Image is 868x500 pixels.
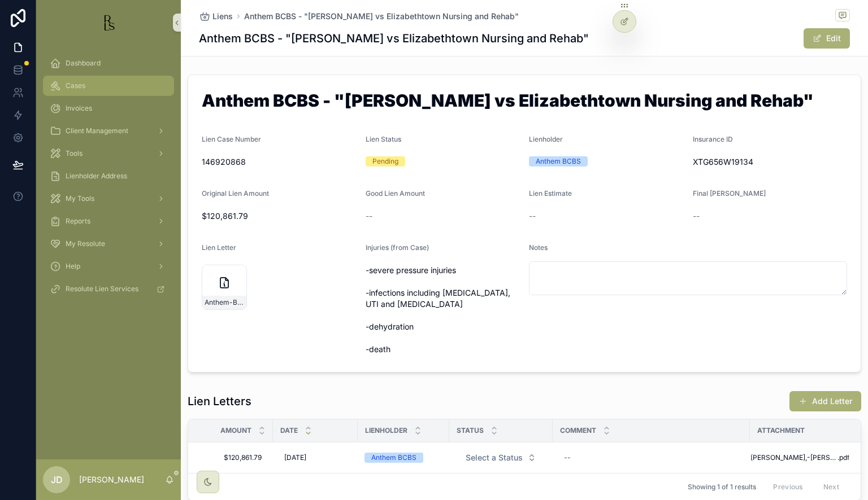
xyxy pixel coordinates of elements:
[66,217,90,226] span: Reports
[66,194,94,203] span: My Tools
[99,14,118,32] img: App logo
[43,188,174,209] a: My Tools
[202,135,261,143] span: Lien Case Number
[366,243,429,252] span: Injuries (from Case)
[456,447,546,468] a: Select Button
[529,243,548,252] span: Notes
[188,393,251,409] h1: Lien Letters
[750,453,849,462] a: [PERSON_NAME],-[PERSON_NAME]---from-Anthem-lien-09-05-25.pdf
[280,426,298,435] span: Date
[43,211,174,231] a: Reports
[693,135,733,143] span: Insurance ID
[43,234,174,254] a: My Resolute
[43,76,174,96] a: Cases
[202,156,357,168] span: 146920868
[466,452,523,463] span: Select a Status
[36,45,181,314] div: scrollable content
[529,135,563,143] span: Lienholder
[564,453,571,462] div: --
[43,166,174,186] a: Lienholder Address
[205,298,244,307] span: Anthem-BCBS-initial-lien-request-08-07-2025
[51,473,63,486] span: JD
[280,449,351,467] a: [DATE]
[199,11,233,22] a: Liens
[688,483,756,492] span: Showing 1 of 1 results
[366,189,425,198] span: Good Lien Amount
[43,98,174,119] a: Invoices
[206,453,262,462] span: $120,861.79
[693,189,766,198] span: Final [PERSON_NAME]
[284,453,306,462] span: [DATE]
[366,265,520,355] span: -severe pressure injuries -infections including [MEDICAL_DATA], UTI and [MEDICAL_DATA] -dehydrati...
[66,284,138,293] span: Resolute Lien Services
[366,135,401,143] span: Lien Status
[202,92,847,113] h1: Anthem BCBS - "[PERSON_NAME] vs Elizabethtown Nursing and Rehab"
[529,189,572,198] span: Lien Estimate
[536,156,581,166] div: Anthem BCBS
[457,426,484,435] span: Status
[529,210,536,222] span: --
[560,426,596,435] span: Comment
[457,448,545,468] button: Select Button
[220,426,251,435] span: Amount
[66,126,128,135] span: Client Management
[43,53,174,73] a: Dashboard
[366,210,372,222] span: --
[66,104,92,113] span: Invoices
[79,474,144,485] p: [PERSON_NAME]
[202,449,266,467] a: $120,861.79
[364,453,442,463] a: Anthem BCBS
[789,391,861,411] button: Add Letter
[371,453,416,463] div: Anthem BCBS
[365,426,407,435] span: Lienholder
[202,189,269,198] span: Original Lien Amount
[804,28,850,49] button: Edit
[43,143,174,164] a: Tools
[750,453,837,462] span: [PERSON_NAME],-[PERSON_NAME]---from-Anthem-lien-09-05-25
[66,81,85,90] span: Cases
[372,156,398,166] div: Pending
[693,210,700,222] span: --
[757,426,805,435] span: Attachment
[693,156,848,168] span: XTG656W19134
[202,210,357,222] span: $120,861.79
[66,149,83,158] span: Tools
[66,59,101,68] span: Dashboard
[244,11,519,22] a: Anthem BCBS - "[PERSON_NAME] vs Elizabethtown Nursing and Rehab"
[559,449,743,467] a: --
[199,30,589,46] h1: Anthem BCBS - "[PERSON_NAME] vs Elizabethtown Nursing and Rehab"
[66,172,127,181] span: Lienholder Address
[212,11,233,22] span: Liens
[66,262,80,271] span: Help
[837,453,849,462] span: .pdf
[43,121,174,141] a: Client Management
[43,256,174,277] a: Help
[66,239,105,248] span: My Resolute
[43,279,174,299] a: Resolute Lien Services
[202,243,236,252] span: Lien Letter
